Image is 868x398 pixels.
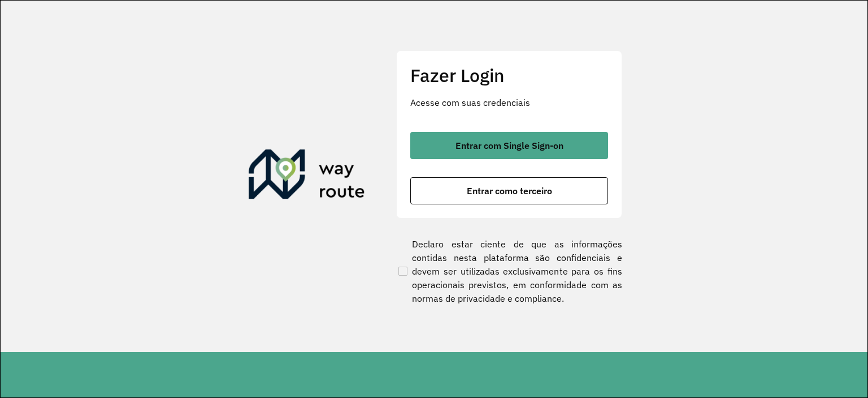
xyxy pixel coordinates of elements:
img: Roteirizador AmbevTech [249,149,365,204]
p: Acesse com suas credenciais [410,96,608,109]
button: button [410,132,608,159]
label: Declaro estar ciente de que as informações contidas nesta plataforma são confidenciais e devem se... [396,237,622,305]
span: Entrar como terceiro [467,186,552,195]
h2: Fazer Login [410,65,608,86]
button: button [410,177,608,204]
span: Entrar com Single Sign-on [455,141,563,150]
